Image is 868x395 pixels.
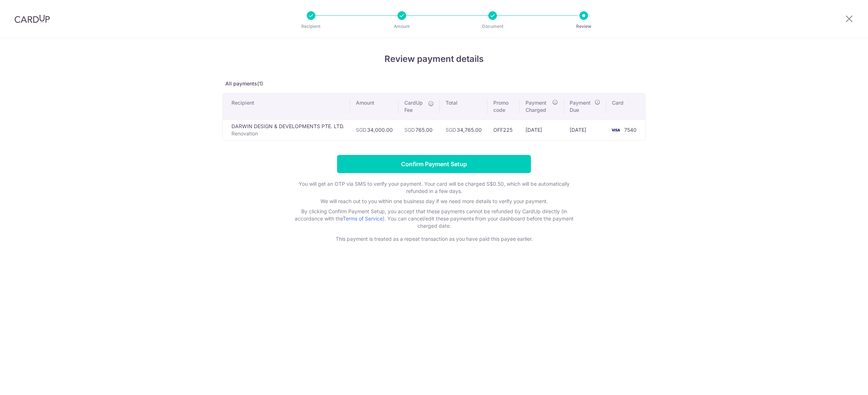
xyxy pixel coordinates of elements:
img: CardUp [14,14,50,23]
a: Terms of Service [343,215,383,222]
img: <span class="translation_missing" title="translation missing: en.account_steps.new_confirm_form.b... [608,126,623,134]
p: We will reach out to you within one business day if we need more details to verify your payment. [289,198,579,205]
p: You will get an OTP via SMS to verify your payment. Your card will be charged S$0.50, which will ... [289,180,579,195]
td: 765.00 [399,119,440,140]
span: SGD [404,127,415,133]
td: [DATE] [564,119,606,140]
span: 7540 [624,127,637,133]
th: Card [606,93,645,119]
span: CardUp Fee [404,99,425,114]
th: Total [440,93,488,119]
p: Document [466,23,519,30]
p: All payments(1) [222,80,646,87]
p: This payment is treated as a repeat transaction as you have paid this payee earlier. [289,235,579,243]
th: Recipient [223,93,350,119]
span: Payment Charged [526,99,550,114]
p: Review [557,23,610,30]
p: By clicking Confirm Payment Setup, you accept that these payments cannot be refunded by CardUp di... [289,208,579,230]
p: Amount [375,23,429,30]
span: Payment Due [570,99,592,114]
td: DARWIN DESIGN & DEVELOPMENTS PTE. LTD. [223,119,350,140]
th: Amount [350,93,399,119]
td: 34,765.00 [440,119,488,140]
span: SGD [446,127,456,133]
td: [DATE] [520,119,564,140]
p: Recipient [284,23,338,30]
th: Promo code [488,93,520,119]
iframe: Opens a widget where you can find more information [821,373,861,391]
h4: Review payment details [222,52,646,66]
td: OFF225 [488,119,520,140]
td: 34,000.00 [350,119,399,140]
input: Confirm Payment Setup [337,155,531,173]
p: Renovation [231,130,344,137]
span: SGD [356,127,366,133]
